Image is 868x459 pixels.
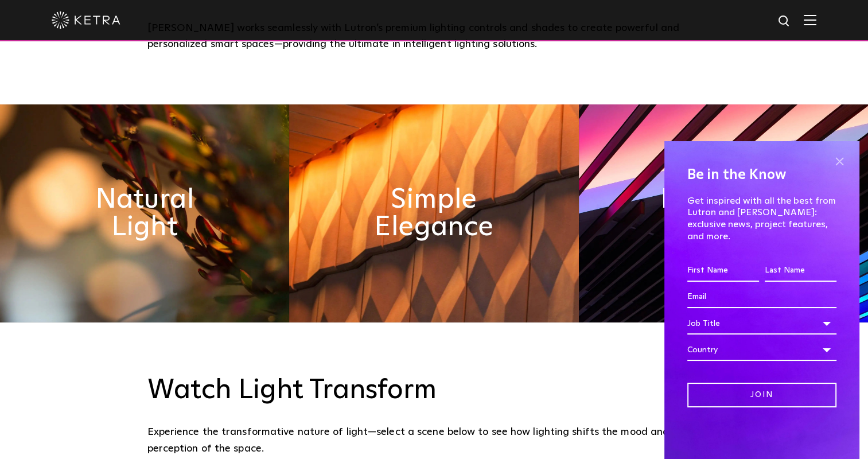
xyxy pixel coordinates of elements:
input: Last Name [765,260,836,282]
div: Country [687,339,836,361]
input: Email [687,286,836,308]
p: Experience the transformative nature of light—select a scene below to see how lighting shifts the... [147,424,715,457]
img: simple_elegance [289,104,578,322]
input: First Name [687,260,759,282]
h4: Be in the Know [687,164,836,186]
h2: Flexible & Timeless [651,186,796,241]
div: Job Title [687,313,836,334]
h2: Natural Light [72,186,217,241]
img: ketra-logo-2019-white [52,11,120,29]
input: Join [687,383,836,407]
img: Hamburger%20Nav.svg [804,14,816,25]
h3: Watch Light Transform [147,374,721,407]
p: Get inspired with all the best from Lutron and [PERSON_NAME]: exclusive news, project features, a... [687,195,836,243]
img: flexible_timeless_ketra [579,104,868,322]
h2: Simple Elegance [361,186,506,241]
img: search icon [777,14,792,29]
